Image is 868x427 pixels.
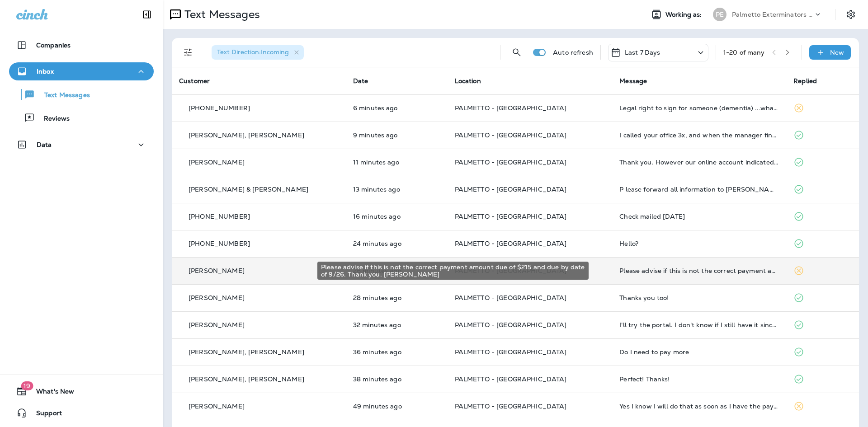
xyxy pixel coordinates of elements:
p: Aug 13, 2025 10:14 AM [353,321,440,328]
p: [PERSON_NAME] [189,294,245,301]
div: Yes I know I will do that as soon as I have the payment for it which won't be until either late S... [619,403,779,410]
div: I'll try the portal. I don't know if I still have it since y'all changed ? [619,321,779,328]
p: [PERSON_NAME] [189,159,245,166]
button: Settings [843,6,859,23]
span: Text Direction : Incoming [217,48,289,56]
p: [PERSON_NAME], [PERSON_NAME] [189,375,304,383]
button: Support [9,404,154,422]
span: Message [619,77,647,85]
span: Support [27,409,62,420]
div: I called your office 3x, and when the manager finally called me back, she stated that the new own... [619,131,779,139]
div: Please advise if this is not the correct payment amount due of $215 and due by date of 9/26. Than... [619,267,779,274]
p: Text Messages [35,91,90,100]
p: Aug 13, 2025 10:18 AM [353,294,440,301]
div: PE [713,8,726,21]
p: [PERSON_NAME], [PERSON_NAME] [189,348,304,356]
p: Aug 13, 2025 10:30 AM [353,213,440,220]
p: New [830,49,844,56]
p: Aug 13, 2025 10:08 AM [353,375,440,383]
p: Text Messages [181,8,260,21]
p: Aug 13, 2025 10:22 AM [353,240,440,247]
button: Companies [9,36,154,54]
p: Inbox [37,68,54,75]
p: [PERSON_NAME] [189,321,245,328]
span: PALMETTO - [GEOGRAPHIC_DATA] [455,158,567,166]
div: Thank you. However our online account indicated $0.00 balance? [619,159,779,166]
button: Reviews [9,108,154,127]
button: Data [9,136,154,154]
span: PALMETTO - [GEOGRAPHIC_DATA] [455,239,567,248]
p: [PERSON_NAME], [PERSON_NAME] [189,131,304,139]
span: PALMETTO - [GEOGRAPHIC_DATA] [455,321,567,329]
div: Perfect! Thanks! [619,375,779,383]
span: PALMETTO - [GEOGRAPHIC_DATA] [455,348,567,356]
span: PALMETTO - [GEOGRAPHIC_DATA] [455,402,567,410]
span: [PHONE_NUMBER] [189,104,250,112]
div: Thanks you too! [619,294,779,301]
div: Hello? [619,240,779,247]
button: Inbox [9,62,154,80]
div: Text Direction:Incoming [212,45,304,60]
p: Last 7 Days [625,49,660,56]
span: Date [353,77,368,85]
button: Text Messages [9,85,154,104]
p: Aug 13, 2025 10:35 AM [353,159,440,166]
div: Check mailed Monday [619,213,779,220]
span: PALMETTO - [GEOGRAPHIC_DATA] [455,375,567,383]
p: Aug 13, 2025 10:10 AM [353,348,440,356]
span: [PHONE_NUMBER] [189,212,250,221]
div: Do I need to pay more [619,348,779,356]
span: PALMETTO - [GEOGRAPHIC_DATA] [455,185,567,193]
span: [PHONE_NUMBER] [189,239,250,248]
div: 1 - 20 of many [723,49,765,56]
p: [PERSON_NAME] [189,267,245,274]
button: Filters [179,43,197,61]
span: Customer [179,77,210,85]
span: PALMETTO - [GEOGRAPHIC_DATA] [455,104,567,112]
p: Aug 13, 2025 09:57 AM [353,403,440,410]
span: PALMETTO - [GEOGRAPHIC_DATA] [455,212,567,221]
button: 19What's New [9,382,154,400]
div: Please advise if this is not the correct payment amount due of $215 and due by date of 9/26. Than... [317,262,589,280]
p: Data [37,141,52,148]
span: Location [455,77,481,85]
p: Aug 13, 2025 10:37 AM [353,131,440,139]
div: Legal right to sign for someone (dementia) ...what is required legally? [619,104,779,112]
p: [PERSON_NAME] [189,403,245,410]
p: [PERSON_NAME] & [PERSON_NAME] [189,186,308,193]
p: Auto refresh [553,49,593,56]
p: Palmetto Exterminators LLC [732,11,813,18]
p: Companies [36,42,71,49]
p: Reviews [35,115,70,123]
span: Replied [793,77,817,85]
button: Search Messages [508,43,526,61]
span: 19 [21,381,33,390]
span: PALMETTO - [GEOGRAPHIC_DATA] [455,294,567,302]
span: Working as: [665,11,704,19]
span: What's New [27,388,74,399]
button: Collapse Sidebar [134,5,160,23]
div: P lease forward all information to Barry Shear at 413 330 9070 barrypshear@gmail.com [619,186,779,193]
span: PALMETTO - [GEOGRAPHIC_DATA] [455,131,567,139]
p: Aug 13, 2025 10:40 AM [353,104,440,112]
p: Aug 13, 2025 10:33 AM [353,186,440,193]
